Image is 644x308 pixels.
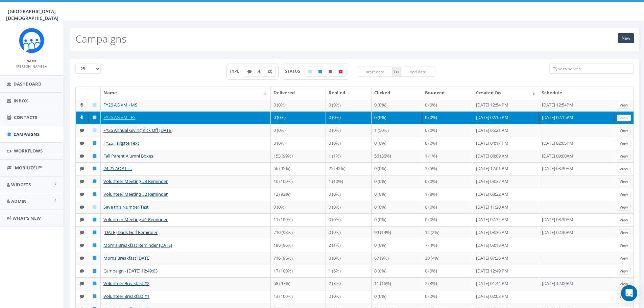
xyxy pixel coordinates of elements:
[80,269,84,273] i: Text SMS
[372,252,422,265] td: 67 (9%)
[103,229,158,235] a: [DATE] Dads Golf Reminder
[326,137,372,150] td: 0 (0%)
[318,70,322,74] i: Published
[422,213,473,226] td: 0 (0%)
[372,239,422,252] td: 0 (0%)
[539,87,614,99] th: Schedule
[103,102,137,108] a: FY26 AG VM - MS
[326,290,372,303] td: 0 (0%)
[93,281,96,286] i: Published
[372,277,422,290] td: 11 (16%)
[372,162,422,175] td: 0 (0%)
[422,265,473,278] td: 0 (0%)
[617,140,631,147] a: View
[617,166,631,173] a: View
[80,115,83,120] i: Ringless Voice Mail
[617,178,631,185] a: View
[271,226,326,239] td: 710 (98%)
[422,252,473,265] td: 30 (4%)
[80,230,84,235] i: Text SMS
[80,294,84,299] i: Text SMS
[326,239,372,252] td: 2 (1%)
[473,150,539,163] td: [DATE] 08:09 AM
[422,162,473,175] td: 3 (5%)
[372,290,422,303] td: 0 (0%)
[326,201,372,214] td: 0 (0%)
[549,64,634,74] input: Type to search
[11,182,31,188] span: Widgets
[473,277,539,290] td: [DATE] 01:44 PM
[372,188,422,201] td: 0 (0%)
[372,265,422,278] td: 0 (0%)
[326,265,372,278] td: 1 (6%)
[75,33,126,44] h2: Campaigns
[93,192,96,196] i: Published
[271,175,326,188] td: 10 (100%)
[617,153,631,160] a: View
[26,58,37,63] small: Name
[271,124,326,137] td: 0 (0%)
[617,191,631,198] a: View
[326,87,372,99] th: Replied
[93,205,96,209] i: Draft
[372,87,422,99] th: Clicked
[93,128,96,133] i: Draft
[271,252,326,265] td: 716 (96%)
[326,188,372,201] td: 0 (0%)
[539,162,614,175] td: [DATE] 08:30AM
[372,201,422,214] td: 0 (0%)
[329,70,332,74] i: Unpublished
[473,99,539,112] td: [DATE] 12:54 PM
[271,188,326,201] td: 12 (92%)
[93,179,96,184] i: Published
[271,201,326,214] td: 0 (0%)
[271,213,326,226] td: 11 (100%)
[93,154,96,158] i: Published
[80,281,84,286] i: Text SMS
[422,277,473,290] td: 2 (3%)
[539,137,614,150] td: [DATE] 02:05PM
[80,192,84,196] i: Text SMS
[326,111,372,124] td: 0 (0%)
[358,67,393,77] input: start date
[621,285,637,301] div: Open Intercom Messenger
[103,268,158,274] a: Campaign - [DATE] 12:49:03
[103,216,168,222] a: Volunteer Meeting #1 Reminder
[93,115,96,120] i: Draft
[103,114,136,120] a: FY26 AG VM - ES
[14,98,28,104] span: Inbox
[392,67,400,77] span: to
[372,150,422,163] td: 56 (36%)
[103,242,172,248] a: Mom's Breakfast Reminder [DATE]
[271,87,326,99] th: Delivered
[305,67,315,77] label: Draft
[271,111,326,124] td: 0 (0%)
[539,213,614,226] td: [DATE] 08:30AM
[6,8,58,21] span: [GEOGRAPHIC_DATA][DEMOGRAPHIC_DATA]
[539,111,614,124] td: [DATE] 02:15PM
[372,124,422,137] td: 1 (50%)
[93,141,96,145] i: Published
[103,178,168,184] a: Volunteer Meeting #3 Reminder
[422,137,473,150] td: 0 (0%)
[93,243,96,247] i: Published
[103,255,150,261] a: Moms Breakfast [DATE]
[473,137,539,150] td: [DATE] 04:17 PM
[103,140,139,146] a: FY26 Tailgate Text
[473,226,539,239] td: [DATE] 08:36 AM
[103,191,168,197] a: Volunteer Meeting #2 Reminder
[473,290,539,303] td: [DATE] 02:03 PM
[539,226,614,239] td: [DATE] 02:30PM
[103,293,149,299] a: Volunteer Breakfast #1
[617,268,631,275] a: View
[14,148,43,154] span: Workflows
[80,141,84,145] i: Text SMS
[473,188,539,201] td: [DATE] 08:32 AM
[326,124,372,137] td: 0 (0%)
[473,162,539,175] td: [DATE] 12:01 PM
[103,204,149,210] a: Save this Number Test
[93,166,96,171] i: Published
[103,127,172,133] a: FY26 Annual Giving Kick Off [DATE]
[80,217,84,222] i: Text SMS
[422,124,473,137] td: 0 (0%)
